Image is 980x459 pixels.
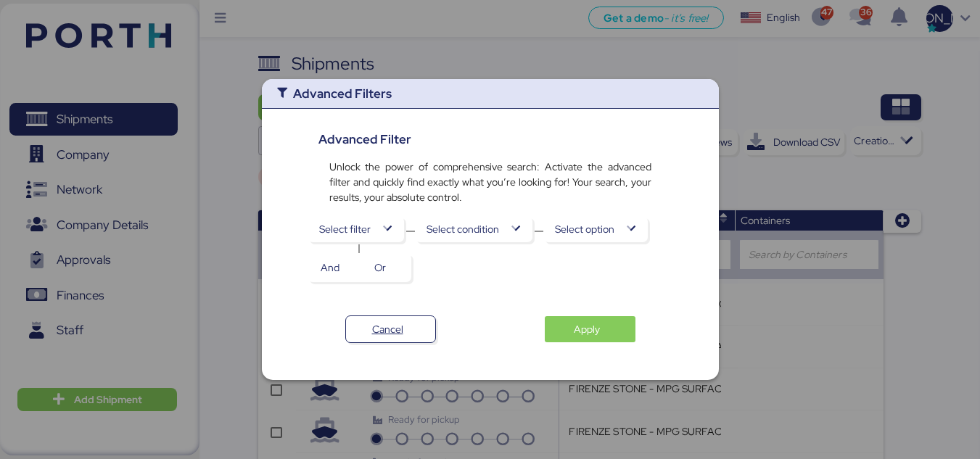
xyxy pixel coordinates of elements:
span: And [321,259,339,276]
span: Select option [555,220,614,238]
span: Cancel [372,321,403,338]
button: And [309,255,363,281]
span: Apply [574,321,600,338]
span: Select condition [427,220,499,238]
button: Select option [543,216,648,242]
button: Cancel [345,315,436,343]
button: Select condition [415,216,532,242]
button: Apply [545,316,635,342]
button: Select filter [308,216,404,242]
span: Unlock the power of comprehensive search: Activate the advanced filter and quickly find exactly w... [329,160,651,204]
button: Or [363,255,409,281]
span: Or [374,259,386,276]
span: Select filter [319,220,371,238]
span: Advanced Filter [318,131,411,147]
span: Advanced Filters [293,86,392,102]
